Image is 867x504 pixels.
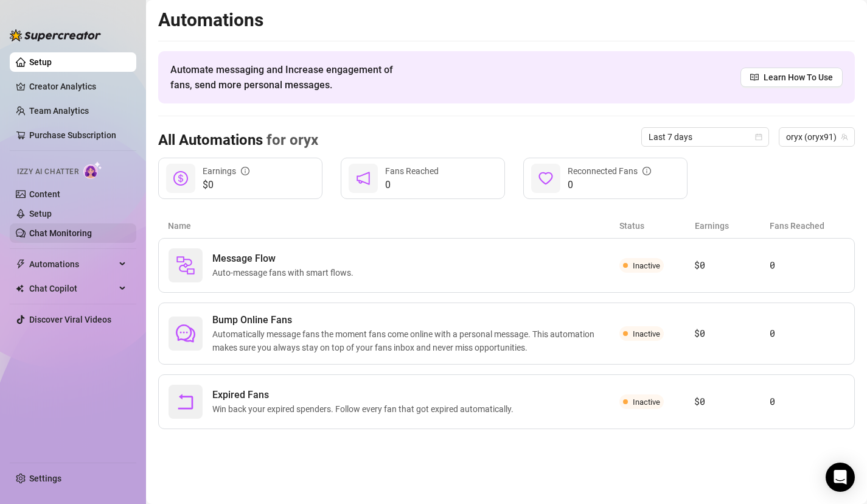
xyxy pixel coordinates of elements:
[385,166,439,176] span: Fans Reached
[168,219,619,233] article: Name
[212,402,518,416] span: Win back your expired spenders. Follow every fan that got expired automatically.
[170,62,405,93] span: Automate messaging and Increase engagement of fans, send more personal messages.
[29,315,111,324] a: Discover Viral Videos
[158,131,318,150] h3: All Automations
[212,251,358,266] span: Message Flow
[17,166,78,178] span: Izzy AI Chatter
[649,128,762,146] span: Last 7 days
[29,279,116,298] span: Chat Copilot
[212,327,619,354] span: Automatically message fans the moment fans come online with a personal message. This automation m...
[619,219,695,233] article: Status
[695,219,770,233] article: Earnings
[694,394,769,409] article: $0
[212,388,518,402] span: Expired Fans
[16,259,26,269] span: thunderbolt
[770,394,844,409] article: 0
[755,133,762,141] span: calendar
[173,171,188,186] span: dollar
[241,167,249,175] span: info-circle
[212,313,619,327] span: Bump Online Fans
[29,209,52,219] a: Setup
[263,131,318,149] span: for oryx
[694,258,769,273] article: $0
[29,474,61,483] a: Settings
[212,266,358,279] span: Auto-message fans with smart flows.
[770,219,845,233] article: Fans Reached
[203,164,249,178] div: Earnings
[29,130,116,140] a: Purchase Subscription
[770,326,844,341] article: 0
[16,284,24,293] img: Chat Copilot
[176,392,195,411] span: rollback
[385,178,439,192] span: 0
[176,324,195,343] span: comment
[29,189,60,199] a: Content
[740,68,843,87] a: Learn How To Use
[568,164,651,178] div: Reconnected Fans
[633,261,660,270] span: Inactive
[29,77,127,96] a: Creator Analytics
[203,178,249,192] span: $0
[356,171,371,186] span: notification
[158,9,855,32] h2: Automations
[538,171,553,186] span: heart
[10,29,101,41] img: logo-BBDzfeDw.svg
[633,329,660,338] span: Inactive
[633,397,660,407] span: Inactive
[786,128,848,146] span: oryx (oryx91)
[750,73,759,82] span: read
[29,106,89,116] a: Team Analytics
[176,256,195,275] img: svg%3e
[841,133,848,141] span: team
[29,57,52,67] a: Setup
[29,254,116,274] span: Automations
[826,463,855,492] div: Open Intercom Messenger
[694,326,769,341] article: $0
[29,228,92,238] a: Chat Monitoring
[770,258,844,273] article: 0
[83,161,102,179] img: AI Chatter
[568,178,651,192] span: 0
[764,71,833,84] span: Learn How To Use
[642,167,651,175] span: info-circle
